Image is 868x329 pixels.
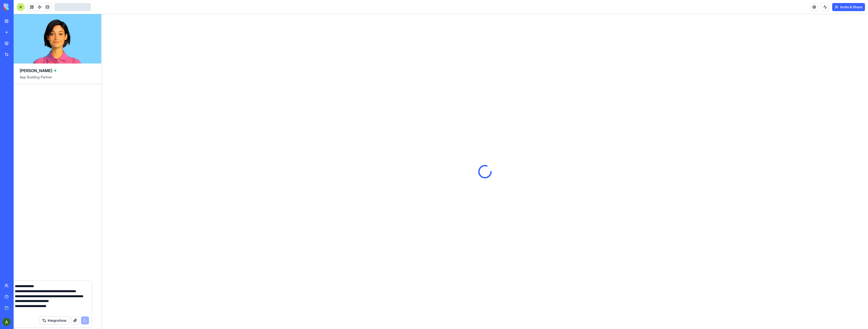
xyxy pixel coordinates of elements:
span: App Building Partner [20,75,96,84]
button: Integrations [39,316,69,324]
span: [PERSON_NAME] [20,68,52,74]
button: Invite & Share [832,3,865,11]
img: ACg8ocLaum8W4UAu5T3-tPZi2L4I82YGX0Ti9oHIG6EAG0p4yx9XDg=s96-c [3,318,11,326]
img: logo [4,4,35,11]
